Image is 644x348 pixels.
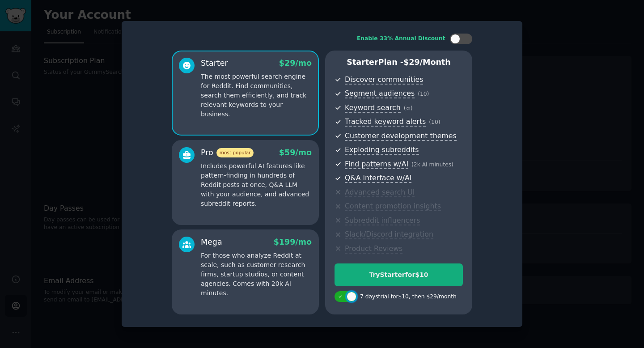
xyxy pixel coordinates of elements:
span: Product Reviews [345,244,402,254]
span: ( 2k AI minutes ) [411,161,453,168]
span: ( ∞ ) [404,105,413,111]
span: Find patterns w/AI [345,160,408,169]
button: TryStarterfor$10 [335,263,463,286]
div: Enable 33% Annual Discount [357,35,445,43]
div: Pro [201,147,254,158]
span: ( 10 ) [429,119,440,125]
span: Discover communities [345,75,423,85]
div: Mega [201,237,222,248]
span: $ 29 /mo [279,59,312,68]
div: Try Starter for $10 [335,270,462,280]
span: Q&A interface w/AI [345,174,411,183]
p: Starter Plan - [335,57,463,68]
span: Subreddit influencers [345,216,420,225]
p: For those who analyze Reddit at scale, such as customer research firms, startup studios, or conte... [201,251,312,298]
div: 7 days trial for $10 , then $ 29 /month [360,293,457,301]
div: Starter [201,58,228,69]
span: $ 29 /month [403,58,451,67]
p: Includes powerful AI features like pattern-finding in hundreds of Reddit posts at once, Q&A LLM w... [201,161,312,208]
span: Content promotion insights [345,202,441,211]
span: Customer development themes [345,132,457,141]
span: Keyword search [345,103,401,113]
span: Tracked keyword alerts [345,117,426,127]
span: Slack/Discord integration [345,230,433,239]
span: most popular [216,148,254,157]
span: ( 10 ) [418,91,429,97]
span: Advanced search UI [345,188,415,197]
p: The most powerful search engine for Reddit. Find communities, search them efficiently, and track ... [201,72,312,119]
span: Exploding subreddits [345,145,419,155]
span: $ 199 /mo [274,238,312,246]
span: Segment audiences [345,89,415,98]
span: $ 59 /mo [279,148,312,157]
